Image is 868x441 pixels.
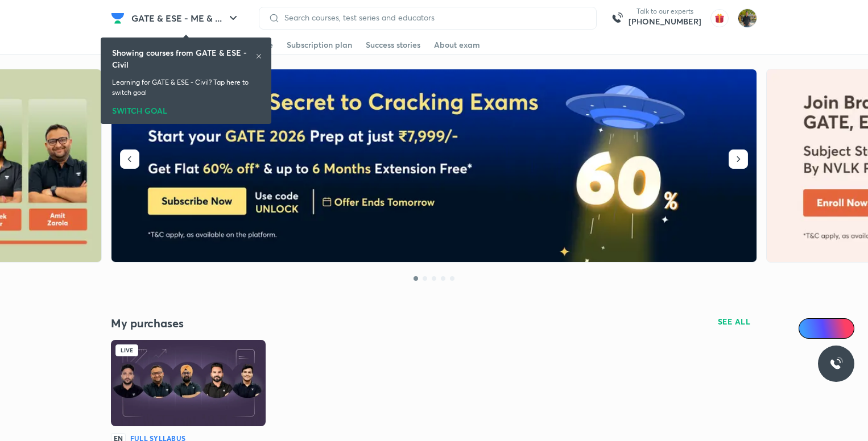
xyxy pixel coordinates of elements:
[629,7,701,16] p: Talk to our experts
[111,11,125,25] img: Company Logo
[366,39,420,51] div: Success stories
[112,102,260,115] div: SWITCH GOAL
[805,324,815,333] img: Icon
[112,47,255,70] h6: Showing courses from GATE & ESE - Civil
[434,36,480,54] a: About exam
[606,7,629,30] img: call-us
[287,39,352,51] div: Subscription plan
[125,7,247,30] button: GATE & ESE - ME & ...
[629,16,701,27] a: [PHONE_NUMBER]
[817,324,848,333] span: Ai Doubts
[710,9,729,27] img: avatar
[287,36,352,54] a: Subscription plan
[738,9,757,28] img: shubham rawat
[434,39,480,51] div: About exam
[111,340,266,426] img: Batch Thumbnail
[366,36,420,54] a: Success stories
[829,357,843,371] img: ttu
[112,77,260,98] p: Learning for GATE & ESE - Civil? Tap here to switch goal
[718,318,751,326] span: SEE ALL
[111,316,434,331] h4: My purchases
[711,313,758,331] button: SEE ALL
[799,318,854,339] a: Ai Doubts
[115,344,138,356] div: Live
[280,13,587,22] input: Search courses, test series and educators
